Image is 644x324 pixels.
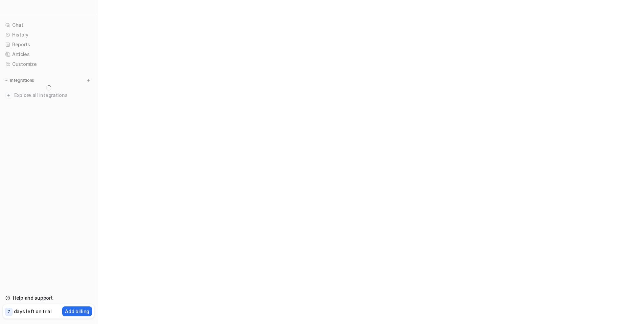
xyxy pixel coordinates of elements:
[3,293,94,303] a: Help and support
[3,50,94,59] a: Articles
[62,306,92,316] button: Add billing
[86,78,91,83] img: menu_add.svg
[14,90,92,101] span: Explore all integrations
[3,30,94,40] a: History
[65,308,89,315] p: Add billing
[3,91,94,100] a: Explore all integrations
[4,78,9,83] img: expand menu
[14,308,52,315] p: days left on trial
[5,92,12,99] img: explore all integrations
[10,78,34,83] p: Integrations
[3,77,36,84] button: Integrations
[7,309,10,315] p: 7
[3,20,94,30] a: Chat
[3,59,94,69] a: Customize
[3,40,94,49] a: Reports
